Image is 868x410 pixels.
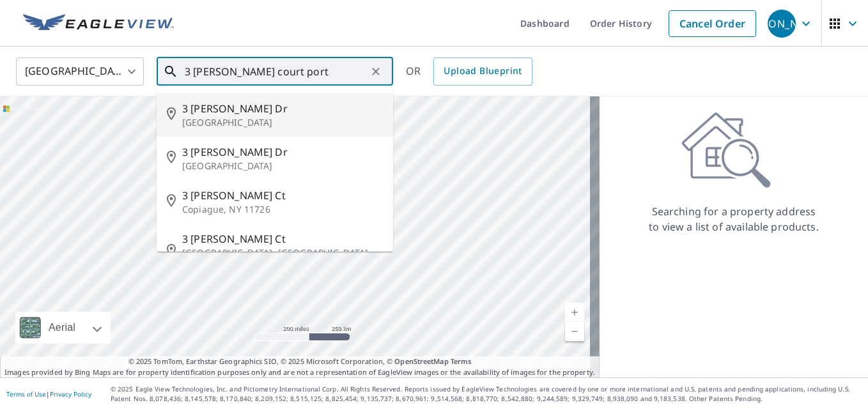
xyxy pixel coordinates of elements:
p: © 2025 Eagle View Technologies, Inc. and Pictometry International Corp. All Rights Reserved. Repo... [111,384,862,404]
div: [PERSON_NAME] [768,10,796,38]
p: [GEOGRAPHIC_DATA], [GEOGRAPHIC_DATA] 44906 [182,247,383,272]
p: Searching for a property address to view a list of available products. [648,204,819,234]
a: Terms of Use [6,390,46,399]
div: Aerial [45,312,79,344]
p: [GEOGRAPHIC_DATA] [182,160,383,172]
p: | [6,390,91,398]
p: [GEOGRAPHIC_DATA] [182,116,383,129]
a: Upload Blueprint [433,57,532,86]
p: Copiague, NY 11726 [182,203,383,216]
a: Privacy Policy [50,390,91,399]
img: EV Logo [23,14,174,33]
button: Clear [367,63,385,80]
span: 3 [PERSON_NAME] Ct [182,231,383,247]
span: 3 [PERSON_NAME] Ct [182,188,383,203]
input: Search by address or latitude-longitude [185,54,367,89]
div: OR [406,57,532,86]
a: OpenStreetMap [394,356,448,366]
a: Current Level 5, Zoom In [565,303,584,322]
span: Upload Blueprint [444,63,522,79]
a: Current Level 5, Zoom Out [565,322,584,341]
div: Aerial [15,312,111,344]
span: 3 [PERSON_NAME] Dr [182,101,383,116]
a: Terms [451,356,472,366]
div: [GEOGRAPHIC_DATA] [16,54,144,89]
span: © 2025 TomTom, Earthstar Geographics SIO, © 2025 Microsoft Corporation, © [128,356,472,367]
a: Cancel Order [669,10,756,37]
span: 3 [PERSON_NAME] Dr [182,144,383,160]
